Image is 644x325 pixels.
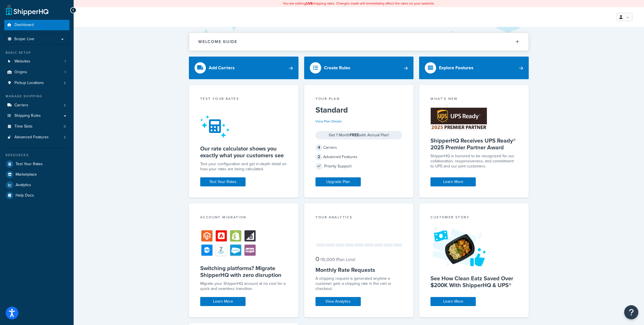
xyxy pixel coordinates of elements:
[200,215,287,221] div: Account Migration
[315,297,361,306] a: View Analytics
[4,121,69,132] li: Time Slots
[315,177,361,186] a: Upgrade Plan
[189,33,528,51] button: Welcome Guide
[4,50,69,55] div: Basic Setup
[189,57,298,79] a: Add Carriers
[4,180,69,190] a: Analytics
[430,177,476,186] a: Learn More
[315,276,402,291] div: A shipping request is generated anytime a customer gets a shipping rate in the cart or checkout.
[14,124,33,129] span: Time Slots
[200,145,287,159] h5: Our rate calculator shows you exactly what your customers see
[315,154,322,160] span: 2
[16,162,43,167] span: Test Your Rates
[4,159,69,169] a: Test Your Rates
[324,64,350,72] div: Create Rules
[4,132,69,143] a: Advanced Features2
[439,64,474,72] div: Explore Features
[64,135,66,140] span: 2
[4,153,69,158] div: Resources
[4,67,69,78] a: Origins1
[430,275,517,289] h5: See How Clean Eatz Saved Over $200K With ShipperHQ & UPS®
[65,70,66,75] span: 1
[4,169,69,180] a: Marketplace
[315,119,342,124] a: View Plan Details
[430,137,517,151] h5: ShipperHQ Receives UPS Ready® 2025 Premier Partner Award
[4,121,69,132] a: Time Slots0
[209,64,235,72] div: Add Carriers
[315,96,402,103] div: Your Plan
[16,172,37,177] span: Marketplace
[14,81,44,85] span: Pickup Locations
[4,20,69,30] a: Dashboard
[14,59,30,64] span: Websites
[200,177,246,186] a: Test Your Rates
[4,190,69,201] a: Help Docs
[16,193,34,198] span: Help Docs
[315,153,402,161] div: Advanced Features
[64,103,66,108] span: 2
[315,162,402,170] div: Priority Support
[64,124,66,129] span: 0
[4,78,69,88] a: Pickup Locations2
[4,100,69,111] a: Carriers2
[430,154,517,169] p: ShipperHQ is honored to be recognized for our collaboration, responsiveness, and commitment to UP...
[4,78,69,88] li: Pickup Locations
[315,144,402,152] div: Carriers
[14,113,41,118] span: Shipping Rules
[4,111,69,121] a: Shipping Rules
[419,57,529,79] a: Explore Features
[4,56,69,67] a: Websites1
[200,162,287,172] div: Test your configuration and get in-depth detail on how your rates are being calculated.
[430,215,517,221] div: Customer Story
[4,100,69,111] li: Carriers
[4,56,69,67] li: Websites
[306,1,313,6] b: LIVE
[198,40,237,44] h2: Welcome Guide
[315,215,402,221] div: Your Analytics
[200,281,287,291] div: Migrate your ShipperHQ account at no cost for a quick and seamless transition.
[200,96,287,103] div: Test your rates
[430,96,517,103] div: What's New
[200,297,246,306] a: Learn More
[200,265,287,278] h5: Switching platforms? Migrate ShipperHQ with zero disruption
[14,135,49,140] span: Advanced Features
[65,59,66,64] span: 1
[315,254,319,264] span: 0
[624,305,638,319] button: Open Resource Center
[315,131,402,139] div: Get 1 Month with Annual Plan!
[16,183,31,188] span: Analytics
[14,37,34,42] span: Scope: Live
[350,132,359,138] strong: FREE
[64,81,66,85] span: 2
[315,266,402,273] h5: Monthly Rate Requests
[4,132,69,143] li: Advanced Features
[4,67,69,78] li: Origins
[304,57,414,79] a: Create Rules
[14,23,34,27] span: Dashboard
[315,144,322,151] span: 4
[14,70,27,75] span: Origins
[14,103,28,108] span: Carriers
[320,256,355,263] small: / 10,000 Plan Limit
[315,106,402,115] h5: Standard
[430,297,476,306] a: Learn More
[4,94,69,99] div: Manage Shipping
